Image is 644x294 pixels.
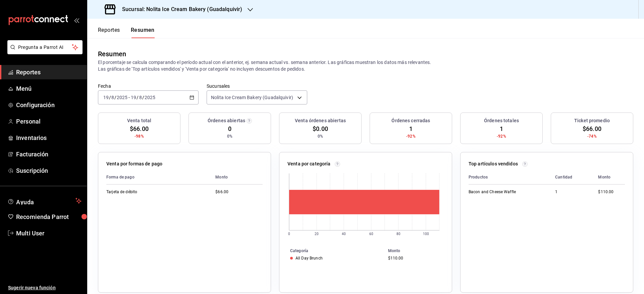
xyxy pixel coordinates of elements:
[127,117,151,124] h3: Venta total
[16,100,82,109] span: Configuración
[469,170,550,185] th: Productos
[130,124,149,133] span: $66.00
[7,40,83,54] button: Pregunta a Parrot AI
[315,232,319,236] text: 20
[211,94,293,101] span: Nolita Ice Cream Bakery (Guadalquivir)
[130,95,137,100] input: --
[128,95,130,100] span: -
[423,232,429,236] text: 100
[116,95,128,100] input: ----
[16,68,82,77] span: Reportes
[16,117,82,126] span: Personal
[106,189,173,195] div: Tarjeta de débito
[295,117,346,124] h3: Venta órdenes abiertas
[342,232,346,236] text: 40
[5,49,83,56] a: Pregunta a Parrot AI
[16,166,82,175] span: Suscripción
[497,133,506,139] span: -92%
[16,212,82,221] span: Recomienda Parrot
[469,189,536,195] div: Bacon and Cheese Waffle
[142,95,144,100] span: /
[587,133,597,139] span: -74%
[18,44,72,51] span: Pregunta a Parrot AI
[16,133,82,142] span: Inventarios
[469,160,518,167] p: Top artículos vendidos
[16,84,82,93] span: Menú
[103,95,109,100] input: --
[210,170,263,185] th: Monto
[228,124,231,133] span: 0
[391,117,430,124] h3: Órdenes cerradas
[583,124,601,133] span: $66.00
[388,256,441,261] div: $110.00
[409,124,413,133] span: 1
[279,247,385,254] th: Categoría
[106,160,162,167] p: Venta por formas de pago
[396,232,400,236] text: 80
[215,189,263,195] div: $66.00
[16,229,82,238] span: Multi User
[111,95,114,100] input: --
[98,84,199,88] label: Fecha
[550,170,593,185] th: Cantidad
[385,247,452,254] th: Monto
[98,59,633,72] p: El porcentaje se calcula comparando el período actual con el anterior, ej. semana actual vs. sema...
[288,232,290,236] text: 0
[593,170,625,185] th: Monto
[131,27,155,38] button: Resumen
[109,95,111,100] span: /
[137,95,139,100] span: /
[98,49,126,59] div: Resumen
[208,117,245,124] h3: Órdenes abiertas
[139,95,142,100] input: --
[16,197,73,205] span: Ayuda
[313,124,328,133] span: $0.00
[555,189,587,195] div: 1
[318,133,323,139] span: 0%
[117,5,242,13] h3: Sucursal: Nolita Ice Cream Bakery (Guadalquivir)
[287,160,331,167] p: Venta por categoría
[8,284,82,291] span: Sugerir nueva función
[598,189,625,195] div: $110.00
[106,170,210,185] th: Forma de pago
[574,117,610,124] h3: Ticket promedio
[135,133,144,139] span: -98%
[114,95,116,100] span: /
[484,117,519,124] h3: Órdenes totales
[296,256,323,261] div: All Day Brunch
[369,232,373,236] text: 60
[98,27,120,38] button: Reportes
[98,27,155,38] div: navigation tabs
[227,133,232,139] span: 0%
[500,124,503,133] span: 1
[144,95,156,100] input: ----
[207,84,307,88] label: Sucursales
[16,150,82,159] span: Facturación
[406,133,416,139] span: -92%
[74,17,79,23] button: open_drawer_menu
